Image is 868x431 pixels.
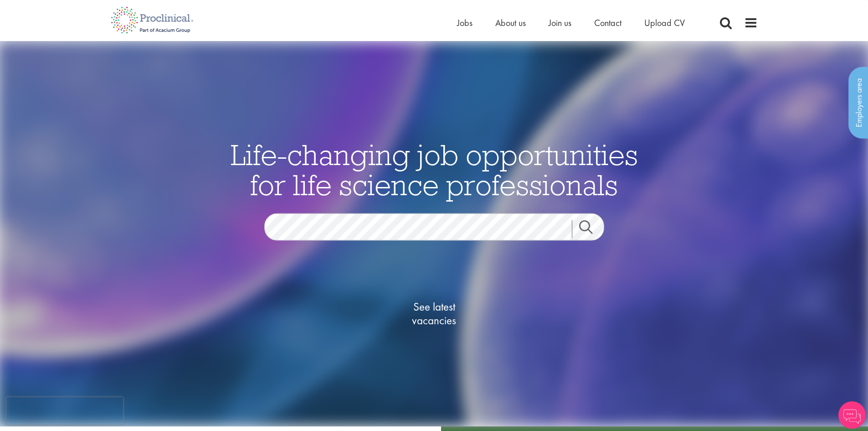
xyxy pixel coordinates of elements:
span: See latest vacancies [389,300,480,327]
a: Contact [594,17,621,29]
a: See latestvacancies [389,263,480,363]
a: Job search submit button [572,220,611,238]
a: About us [495,17,526,29]
a: Join us [549,17,571,29]
img: Chatbot [838,401,866,429]
a: Jobs [457,17,473,29]
iframe: reCAPTCHA [6,397,123,425]
a: Upload CV [644,17,685,29]
span: Life-changing job opportunities for life science professionals [231,136,638,203]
